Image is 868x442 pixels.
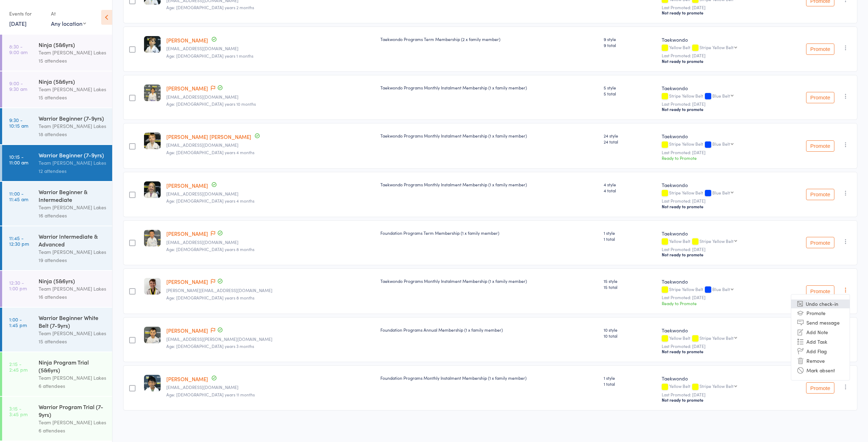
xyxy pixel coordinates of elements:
div: Yellow Belt [662,384,775,390]
div: Taekwondo Programs Monthly Instalment Membership (1 x family member) [380,85,598,91]
a: 8:30 -9:00 amNinja (5&6yrs)Team [PERSON_NAME] Lakes15 attendees [2,35,112,71]
small: Last Promoted: [DATE] [662,247,775,252]
time: 10:15 - 11:00 am [9,154,28,165]
div: Taekwondo [662,133,775,140]
span: 15 style [604,278,656,284]
div: Stripe Yellow Belt [700,45,734,50]
div: Taekwondo [662,327,775,334]
time: 12:30 - 1:00 pm [9,280,27,291]
div: Team [PERSON_NAME] Lakes [39,203,106,211]
div: Taekwondo Programs Monthly Instalment Membership (1 x family member) [380,133,598,139]
div: 6 attendees [39,382,106,390]
div: 19 attendees [39,256,106,264]
span: Age: [DEMOGRAPHIC_DATA] years 8 months [166,246,254,252]
li: Add Flag [791,347,850,356]
span: 15 total [604,284,656,290]
span: Age: [DEMOGRAPHIC_DATA] years 1 months [166,53,253,59]
div: Blue Belt [712,93,730,98]
div: Warrior Beginner White Belt (7-9yrs) [39,314,106,329]
time: 1:00 - 1:45 pm [9,316,27,328]
div: Stripe Yellow Belt [662,141,775,147]
small: gesovski.a@gmail.com [166,46,375,51]
div: Warrior Program Trial (7-9yrs) [39,403,106,418]
small: M.zehra12@gmail.com [166,94,375,99]
div: Team [PERSON_NAME] Lakes [39,85,106,93]
div: Stripe Yellow Belt [700,384,734,388]
a: [PERSON_NAME] [166,375,208,383]
span: 5 style [604,85,656,91]
div: Taekwondo [662,85,775,92]
a: 10:15 -11:00 amWarrior Beginner (7-9yrs)Team [PERSON_NAME] Lakes12 attendees [2,145,112,181]
a: [PERSON_NAME] [166,278,208,285]
time: 3:15 - 3:45 pm [9,406,28,417]
small: Last Promoted: [DATE] [662,344,775,349]
span: 10 style [604,327,656,333]
img: image1706676523.png [144,278,161,295]
div: 15 attendees [39,93,106,101]
button: Promote [806,189,834,200]
div: Team [PERSON_NAME] Lakes [39,159,106,167]
a: 11:00 -11:45 amWarrior Beginner & IntermediateTeam [PERSON_NAME] Lakes16 attendees [2,182,112,226]
div: Ninja (5&6yrs) [39,77,106,85]
span: 4 total [604,187,656,193]
small: Last Promoted: [DATE] [662,101,775,106]
div: Taekwondo Programs Monthly Instalment Membership (1 x family member) [380,278,598,284]
a: [PERSON_NAME] [PERSON_NAME] [166,133,251,140]
div: 16 attendees [39,211,106,220]
div: Yellow Belt [662,336,775,342]
li: Mark absent [791,366,850,375]
time: 11:45 - 12:30 pm [9,235,29,246]
div: Foundation Programs Annual Membership (1 x family member) [380,327,598,333]
div: Taekwondo [662,181,775,188]
div: Warrior Beginner & Intermediate [39,188,106,203]
div: Team [PERSON_NAME] Lakes [39,122,106,130]
span: 1 total [604,381,656,387]
div: Taekwondo [662,230,775,237]
img: image1715986314.png [144,327,161,343]
button: Promote [806,237,834,248]
img: image1717817079.png [144,85,161,101]
time: 11:00 - 11:45 am [9,191,28,202]
a: 12:30 -1:00 pmNinja (5&6yrs)Team [PERSON_NAME] Lakes16 attendees [2,271,112,307]
div: Warrior Beginner (7-9yrs) [39,114,106,122]
time: 9:30 - 10:15 am [9,117,28,128]
div: Team [PERSON_NAME] Lakes [39,329,106,337]
div: Not ready to promote [662,349,775,354]
a: 1:00 -1:45 pmWarrior Beginner White Belt (7-9yrs)Team [PERSON_NAME] Lakes15 attendees [2,308,112,351]
img: image1682722394.png [144,375,161,391]
li: Undo check-in [791,299,850,308]
div: Taekwondo [662,36,775,43]
span: 9 style [604,36,656,42]
div: Blue Belt [712,190,730,195]
div: 12 attendees [39,167,106,175]
div: Not ready to promote [662,106,775,112]
div: 6 attendees [39,426,106,435]
span: 10 total [604,333,656,339]
button: Promote [806,382,834,394]
div: Warrior Intermediate & Advanced [39,232,106,248]
img: image1749869957.png [144,230,161,246]
div: 16 attendees [39,293,106,301]
button: Promote [806,285,834,297]
small: Jamesmclean@designerbathware.com.au [166,191,375,196]
a: 9:30 -10:15 amWarrior Beginner (7-9yrs)Team [PERSON_NAME] Lakes18 attendees [2,108,112,144]
div: 15 attendees [39,57,106,65]
span: Age: [DEMOGRAPHIC_DATA] years 10 months [166,101,256,107]
span: Age: [DEMOGRAPHIC_DATA] years 3 months [166,343,254,349]
div: Not ready to promote [662,204,775,209]
div: Foundation Programs Monthly Instalment Membership (1 x family member) [380,375,598,381]
span: 4 style [604,181,656,187]
div: Team [PERSON_NAME] Lakes [39,418,106,426]
a: [PERSON_NAME] [166,182,208,189]
span: 1 style [604,230,656,236]
div: Warrior Beginner (7-9yrs) [39,151,106,159]
div: Not ready to promote [662,10,775,16]
div: Blue Belt [712,141,730,146]
div: Taekwondo [662,278,775,285]
div: Ninja (5&6yrs) [39,41,106,48]
small: Last Promoted: [DATE] [662,53,775,58]
li: Add Note [791,327,850,337]
button: Promote [806,43,834,55]
a: [PERSON_NAME] [166,85,208,92]
div: Ninja (5&6yrs) [39,277,106,285]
